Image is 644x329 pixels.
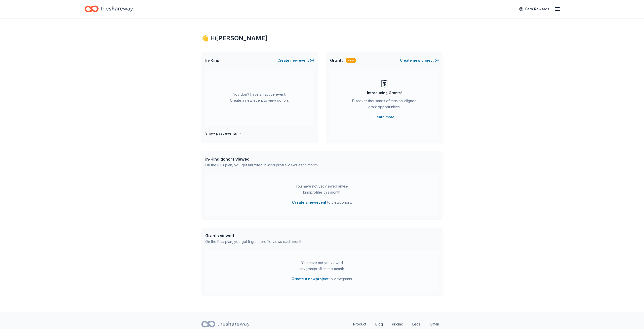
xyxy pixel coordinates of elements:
[350,98,419,112] div: Discover thousands of mission-aligned grant opportunities.
[201,34,443,42] div: 👋 Hi [PERSON_NAME]
[400,57,439,63] button: Createnewproject
[346,58,356,63] div: New
[205,162,318,168] div: On the Plus plan, you get unlimited in-kind profile views each month.
[290,57,298,63] span: new
[330,57,344,63] span: Grants
[516,5,552,14] a: Earn Rewards
[292,199,326,205] button: Create a newevent
[205,233,303,239] div: Grants viewed
[367,90,402,96] div: Introducing Grants!
[291,260,353,272] div: You have not yet viewed any grant profiles this month.
[292,276,329,282] button: Create a newproject
[375,114,394,120] a: Learn more
[205,156,318,162] div: In-Kind donors viewed
[205,130,237,136] h4: Show past events
[205,57,219,63] span: In-Kind
[205,130,243,136] button: Show past events
[205,239,303,245] div: On the Plus plan, you get 5 grant profile views each month.
[205,68,314,126] div: You don't have an active event. Create a new event to view donors.
[292,199,352,205] span: to view donors .
[291,183,353,195] div: You have not yet viewed any in-kind profiles this month.
[277,57,314,63] button: Createnewevent
[413,57,420,63] span: new
[292,276,353,282] span: to view grants .
[85,3,133,15] a: Home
